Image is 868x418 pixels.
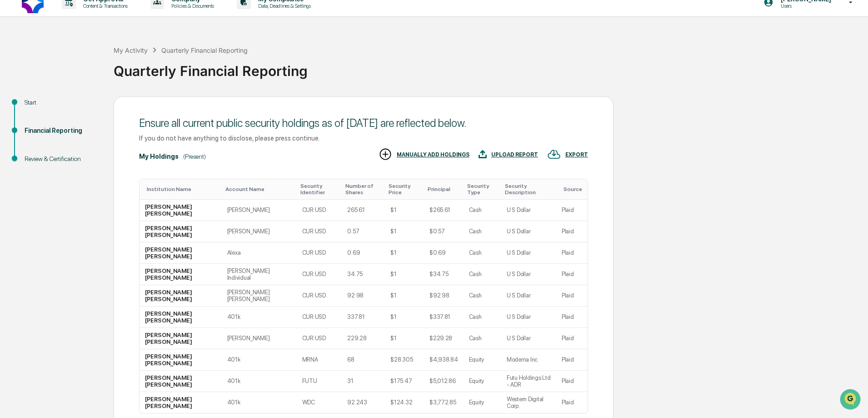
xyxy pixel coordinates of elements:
[222,285,297,307] td: [PERSON_NAME] [PERSON_NAME]
[222,264,297,285] td: [PERSON_NAME] Individual
[385,392,424,413] td: $124.32
[222,392,297,413] td: 401k
[464,264,501,285] td: Cash
[428,186,460,192] div: Toggle SortBy
[9,70,25,86] img: 1746055101610-c473b297-6a78-478c-a979-82029cc54cd1
[379,147,392,161] img: MANUALLY ADD HOLDINGS
[31,79,115,86] div: We're available if you need us!
[556,307,588,328] td: Plaid
[9,19,165,34] p: How can we help?
[140,328,222,349] td: [PERSON_NAME] [PERSON_NAME]
[139,153,179,160] div: My Holdings
[345,183,381,196] div: Toggle SortBy
[385,285,424,307] td: $1
[385,242,424,264] td: $1
[342,242,385,264] td: 0.69
[556,349,588,371] td: Plaid
[501,307,556,328] td: U S Dollar
[397,151,469,158] div: MANUALLY ADD HOLDINGS
[556,392,588,413] td: Plaid
[64,154,110,161] a: Powered byPylon
[424,285,464,307] td: $92.98
[556,200,588,221] td: Plaid
[140,200,222,221] td: [PERSON_NAME] [PERSON_NAME]
[424,349,464,371] td: $4,938.84
[342,264,385,285] td: 34.75
[297,221,342,242] td: CUR:USD
[564,186,584,192] div: Toggle SortBy
[9,116,16,123] div: 🖐️
[501,200,556,221] td: U S Dollar
[342,371,385,392] td: 31
[140,285,222,307] td: [PERSON_NAME] [PERSON_NAME]
[342,307,385,328] td: 337.81
[251,3,315,9] p: Data, Deadlines & Settings
[385,221,424,242] td: $1
[464,242,501,264] td: Cash
[25,154,99,164] div: Review & Certification
[140,392,222,413] td: [PERSON_NAME] [PERSON_NAME]
[342,285,385,307] td: 92.98
[300,183,339,196] div: Toggle SortBy
[547,147,561,161] img: EXPORT
[464,285,501,307] td: Cash
[424,371,464,392] td: $5,012.86
[491,151,538,158] div: UPLOAD REPORT
[25,126,99,136] div: Financial Reporting
[424,200,464,221] td: $265.61
[501,285,556,307] td: U S Dollar
[297,392,342,413] td: WDC
[114,46,148,54] div: My Activity
[31,70,149,79] div: Start new chat
[225,186,293,192] div: Toggle SortBy
[479,147,487,161] img: UPLOAD REPORT
[18,115,59,124] span: Preclearance
[424,392,464,413] td: $3,772.85
[464,328,501,349] td: Cash
[556,221,588,242] td: Plaid
[342,349,385,371] td: 68
[147,186,218,192] div: Toggle SortBy
[140,371,222,392] td: [PERSON_NAME] [PERSON_NAME]
[501,349,556,371] td: Moderna Inc
[501,328,556,349] td: U S Dollar
[464,221,501,242] td: Cash
[773,3,836,9] p: Users
[5,128,61,145] a: 🔎Data Lookup
[385,264,424,285] td: $1
[385,371,424,392] td: $175.47
[66,116,73,123] div: 🗄️
[464,200,501,221] td: Cash
[222,328,297,349] td: [PERSON_NAME]
[424,242,464,264] td: $0.69
[556,242,588,264] td: Plaid
[140,242,222,264] td: [PERSON_NAME] [PERSON_NAME]
[161,46,248,54] div: Quarterly Financial Reporting
[556,285,588,307] td: Plaid
[62,111,116,127] a: 🗄️Attestations
[297,264,342,285] td: CUR:USD
[90,154,110,161] span: Pylon
[140,307,222,328] td: [PERSON_NAME] [PERSON_NAME]
[342,392,385,413] td: 92.243
[18,132,57,141] span: Data Lookup
[385,349,424,371] td: $28.305
[297,242,342,264] td: CUR:USD
[222,242,297,264] td: Alexa
[342,221,385,242] td: 0.57
[556,328,588,349] td: Plaid
[164,3,219,9] p: Policies & Documents
[424,221,464,242] td: $0.57
[839,388,863,413] iframe: Open customer support
[385,200,424,221] td: $1
[222,349,297,371] td: 401k
[464,349,501,371] td: Equity
[155,72,165,83] button: Start new chat
[114,55,863,79] div: Quarterly Financial Reporting
[139,116,588,130] div: Ensure all current public security holdings as of [DATE] are reflected below.
[297,307,342,328] td: CUR:USD
[9,133,16,140] div: 🔎
[297,349,342,371] td: MRNA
